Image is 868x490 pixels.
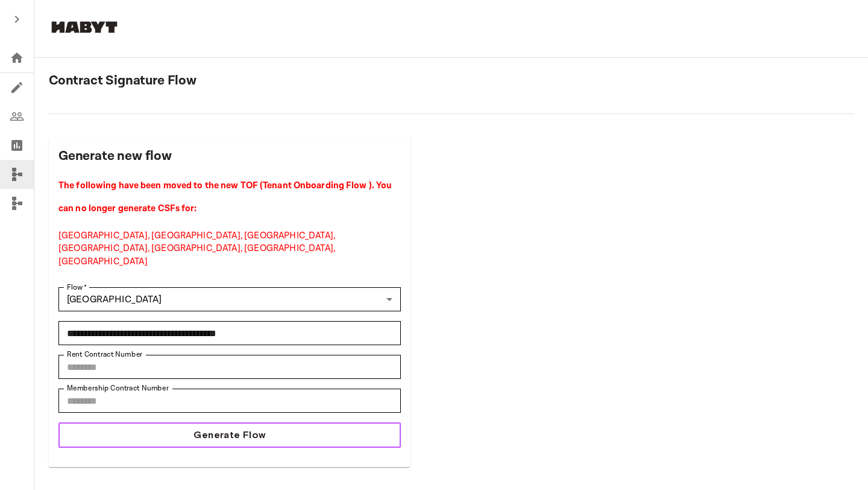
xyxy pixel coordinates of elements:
[58,287,401,311] div: [GEOGRAPHIC_DATA]
[67,383,169,393] label: Membership Contract Number
[48,21,121,33] img: Habyt
[58,174,401,220] h4: The following have been moved to the new TOF (Tenant Onboarding Flow ). You can no longer generat...
[58,422,401,448] button: Generate Flow
[67,282,87,293] label: Flow
[67,349,142,360] label: Rent Contract Number
[49,72,854,89] h2: Contract Signature Flow
[193,428,265,442] span: Generate Flow
[58,148,401,165] h2: Generate new flow
[58,229,401,268] p: [GEOGRAPHIC_DATA], [GEOGRAPHIC_DATA], [GEOGRAPHIC_DATA], [GEOGRAPHIC_DATA], [GEOGRAPHIC_DATA], [G...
